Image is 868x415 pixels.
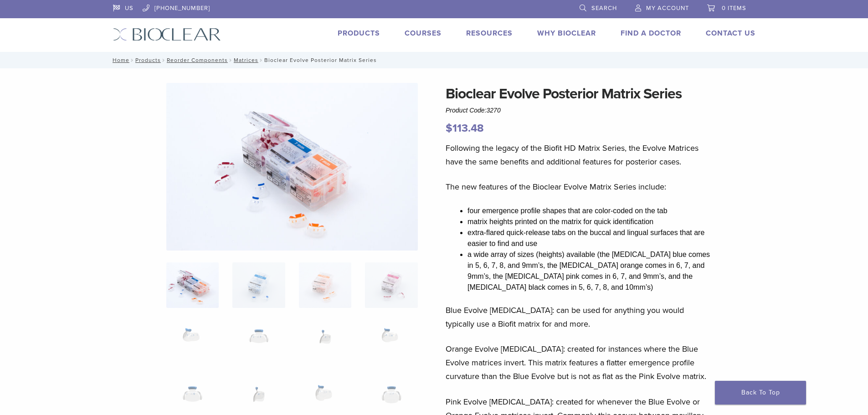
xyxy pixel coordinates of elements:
a: Why Bioclear [537,29,596,38]
a: Home [110,57,129,63]
a: Reorder Components [167,57,228,63]
span: 0 items [722,5,746,12]
span: / [258,58,264,62]
a: Back To Top [715,381,806,405]
span: $ [446,122,452,135]
li: extra-flared quick-release tabs on the buccal and lingual surfaces that are easier to find and use [467,227,714,249]
span: 3270 [487,107,501,114]
a: Contact Us [706,29,755,38]
span: / [129,58,135,62]
span: Product Code: [446,107,501,114]
h1: Bioclear Evolve Posterior Matrix Series [446,83,714,105]
a: Resources [466,29,513,38]
p: Blue Evolve [MEDICAL_DATA]: can be used for anything you would typically use a Biofit matrix for ... [446,303,714,331]
a: Products [338,29,380,38]
span: Search [591,5,617,12]
bdi: 113.48 [446,122,484,135]
a: Courses [405,29,442,38]
nav: Bioclear Evolve Posterior Matrix Series [106,52,762,68]
a: Matrices [234,57,258,63]
a: Find A Doctor [621,29,681,38]
a: Products [135,57,161,63]
img: Bioclear Evolve Posterior Matrix Series - Image 7 [299,320,351,365]
span: / [161,58,167,62]
li: a wide array of sizes (heights) available (the [MEDICAL_DATA] blue comes in 5, 6, 7, 8, and 9mm’s... [467,249,714,293]
span: My Account [646,5,689,12]
img: Bioclear Evolve Posterior Matrix Series - Image 4 [365,262,417,308]
li: four emergence profile shapes that are color-coded on the tab [467,205,714,216]
img: Evolve-refills-2 [166,83,418,251]
img: Bioclear [113,28,221,41]
p: Following the legacy of the Biofit HD Matrix Series, the Evolve Matrices have the same benefits a... [446,141,714,169]
p: The new features of the Bioclear Evolve Matrix Series include: [446,180,714,194]
img: Evolve-refills-2-324x324.jpg [166,262,219,308]
img: Bioclear Evolve Posterior Matrix Series - Image 2 [232,262,285,308]
span: / [228,58,234,62]
img: Bioclear Evolve Posterior Matrix Series - Image 5 [166,320,219,365]
img: Bioclear Evolve Posterior Matrix Series - Image 6 [232,320,285,365]
img: Bioclear Evolve Posterior Matrix Series - Image 3 [299,262,351,308]
li: matrix heights printed on the matrix for quick identification [467,216,714,227]
img: Bioclear Evolve Posterior Matrix Series - Image 8 [365,320,417,365]
p: Orange Evolve [MEDICAL_DATA]: created for instances where the Blue Evolve matrices invert. This m... [446,342,714,383]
